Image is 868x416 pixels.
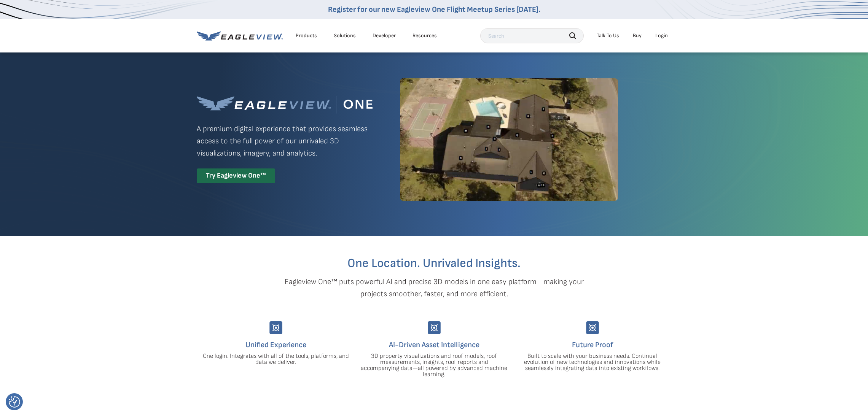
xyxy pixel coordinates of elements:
[428,321,441,334] img: Group-9744.svg
[197,123,373,159] p: A premium digital experience that provides seamless access to the full power of our unrivaled 3D ...
[9,396,20,408] button: Consent Preferences
[361,339,508,351] h4: AI-Driven Asset Intelligence
[9,396,20,408] img: Revisit consent button
[197,96,373,114] img: Eagleview One™
[202,257,666,270] h2: One Location. Unrivaled Insights.
[197,168,275,183] div: Try Eagleview One™
[633,32,642,39] a: Buy
[361,353,508,378] p: 3D property visualizations and roof models, roof measurements, insights, roof reports and accompa...
[480,28,584,43] input: Search
[519,339,666,351] h4: Future Proof
[373,32,396,39] a: Developer
[296,32,317,39] div: Products
[655,32,668,39] div: Login
[586,321,599,334] img: Group-9744.svg
[597,32,619,39] div: Talk To Us
[271,276,597,300] p: Eagleview One™ puts powerful AI and precise 3D models in one easy platform—making your projects s...
[328,5,540,14] a: Register for our new Eagleview One Flight Meetup Series [DATE].
[269,321,282,334] img: Group-9744.svg
[519,353,666,372] p: Built to scale with your business needs. Continual evolution of new technologies and innovations ...
[202,339,349,351] h4: Unified Experience
[412,32,437,39] div: Resources
[334,32,356,39] div: Solutions
[202,353,349,365] p: One login. Integrates with all of the tools, platforms, and data we deliver.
